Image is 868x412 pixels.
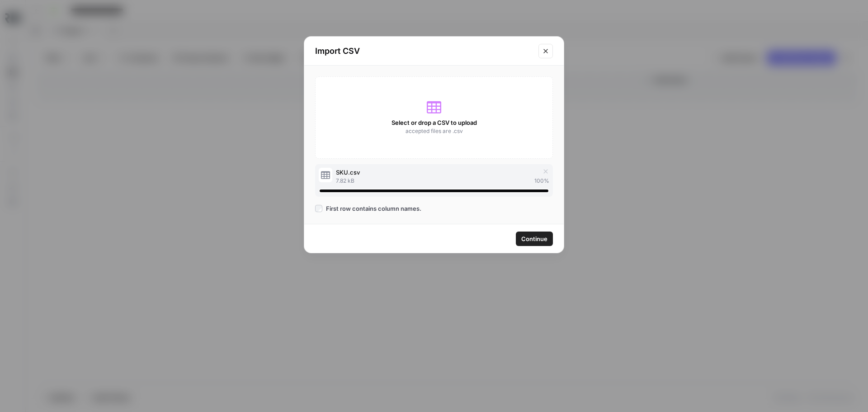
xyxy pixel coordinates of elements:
span: First row contains column names. [326,204,421,213]
button: Close modal [538,44,553,58]
input: First row contains column names. [315,205,322,212]
span: accepted files are .csv [406,127,463,135]
span: 100 % [534,177,549,185]
h2: Import CSV [315,45,533,57]
span: 7.82 kB [336,177,354,185]
span: Continue [521,234,547,243]
button: Continue [516,232,553,246]
span: Select or drop a CSV to upload [392,118,477,127]
span: SKU.csv [336,168,360,177]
